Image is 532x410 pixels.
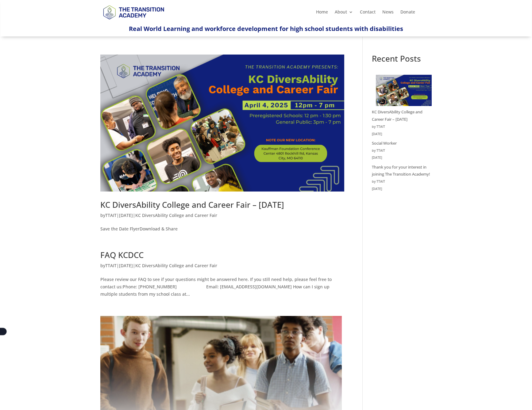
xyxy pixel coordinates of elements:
a: KC DiversAbility College and Career Fair – [DATE] [100,199,284,210]
img: TTA Brand_TTA Primary Logo_Horizontal_Light BG [100,1,167,23]
a: KC DiversAbility College and Career Fair – [DATE] [372,109,422,122]
a: About [335,10,353,17]
article: Save the Date FlyerDownload & Share [100,55,344,233]
img: KC DiversAbility College and Career Fair – April 4th, 2025 [100,55,344,192]
article: Please review our FAQ to see if your questions might be answered here. If you still need help, pl... [100,251,344,298]
div: by TTAIT [372,123,432,131]
div: by TTAIT [372,178,432,185]
a: TTAIT [105,212,117,218]
time: [DATE] [372,185,432,193]
a: Logo-Noticias [100,18,167,24]
a: Home [316,10,328,17]
a: Contact [360,10,376,17]
span: Real World Learning and workforce development for high school students with disabilities [129,25,403,33]
a: KC DiversAbility College and Career Fair [135,212,217,218]
a: Social Worker [372,140,397,146]
time: [DATE] [372,154,432,161]
a: Donate [400,10,415,17]
p: by | | [100,262,344,274]
p: by | | [100,212,344,224]
a: FAQ KCDCC [100,249,144,260]
a: News [382,10,394,17]
span: [DATE] [119,212,133,218]
span: [DATE] [119,263,133,268]
div: by TTAIT [372,147,432,154]
h2: Recent Posts [372,55,432,66]
a: TTAIT [105,263,117,268]
time: [DATE] [372,131,432,138]
a: KC DiversAbility College and Career Fair [135,263,217,268]
a: Thank you for your interest in joining The Transition Academy! [372,164,430,177]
